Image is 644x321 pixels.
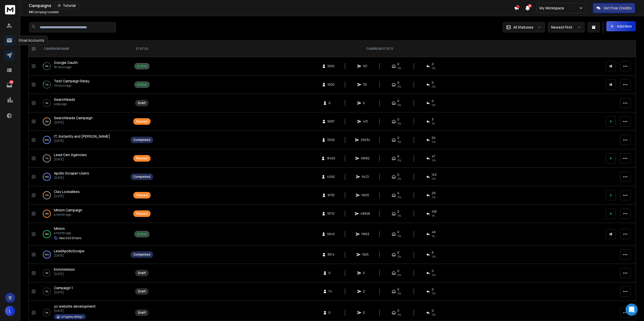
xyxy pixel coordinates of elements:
[606,21,636,31] button: Add New
[328,311,334,315] span: 0
[54,139,110,143] p: [DATE]
[138,311,146,315] div: Draft
[59,236,81,240] p: New 200 Emails
[397,177,401,181] span: 0%
[45,232,49,237] p: 99 %
[397,173,399,177] span: 0
[54,272,75,276] p: [DATE]
[432,269,434,273] span: 0
[54,120,93,125] p: [DATE]
[136,212,148,216] div: Paused
[54,60,78,65] a: Google Oauth
[397,287,399,291] span: 0
[54,79,90,83] span: Test Campaign Relay
[54,208,82,212] span: Minion Campaign
[136,193,148,197] div: Paused
[360,212,370,216] span: 48828
[46,310,48,315] p: 0 %
[432,103,435,107] span: 0%
[432,191,435,195] span: 29
[54,134,110,139] span: IT, Instantly and [PERSON_NAME]
[136,119,148,124] div: Paused
[138,289,146,293] div: Draft
[397,234,401,238] span: 0%
[38,264,128,282] td: 0%Enrichminion[DATE]
[432,136,435,140] span: 50
[432,99,434,103] span: 0
[513,25,533,30] p: All Statuses
[397,117,399,121] span: 0
[397,251,399,255] span: 0
[15,36,48,45] div: Email Accounts
[38,41,128,57] th: CAMPAIGN NAME
[38,168,128,186] td: 100%Apollo Scraper Users[DATE]
[38,149,128,168] td: 11%Lead Gen Agencies[DATE]
[54,176,89,180] p: [DATE]
[432,234,435,238] span: 1 %
[46,270,48,276] p: 0 %
[397,140,401,144] span: 0%
[54,171,89,176] span: Apollo Scraper Users
[54,97,75,102] span: Searchleads
[38,205,128,223] td: 99%Minion Campaigna month ago
[432,85,435,89] span: 0 %
[54,194,80,198] p: [DATE]
[327,175,335,179] span: 4092
[361,156,370,160] span: 19682
[38,94,128,112] td: 0%Searchleadsa day ago
[363,83,368,87] span: 110
[397,103,401,107] span: 0%
[5,306,15,316] button: L
[432,154,435,158] span: 47
[397,66,401,70] span: 0%
[29,2,514,9] div: Campaigns
[4,80,14,90] a: 233
[539,6,566,11] p: My Workspace
[432,273,435,277] span: 0%
[361,138,370,142] span: 29034
[45,193,49,198] p: 22 %
[328,271,334,275] span: 0
[138,101,146,105] div: Draft
[45,119,49,124] p: 30 %
[397,85,401,89] span: 0%
[38,112,128,131] td: 30%Searchleads Campaign[DATE]
[397,214,401,218] span: 0%
[54,254,85,258] p: [DATE]
[397,158,401,162] span: 0%
[397,121,401,126] span: 0%
[9,80,13,84] p: 233
[29,10,33,14] span: 68
[432,66,435,70] span: 0 %
[54,304,96,309] span: yc website development
[133,175,150,179] div: Completed
[593,3,635,13] button: Get Free Credits
[38,186,128,205] td: 22%Clay Lookalikes[DATE]
[397,309,399,313] span: 0
[327,138,335,142] span: 11292
[397,81,399,85] span: 0
[45,174,49,179] p: 100 %
[327,232,335,236] span: 5645
[397,255,401,259] span: 0%
[54,2,79,9] button: Tutorial
[54,115,93,120] a: Searchleads Campaign
[363,101,368,105] span: 0
[54,226,65,231] a: Minion
[328,101,334,105] span: 0
[361,232,369,236] span: 11863
[54,213,82,217] p: a month ago
[29,10,59,14] p: Campaigns added
[54,79,90,84] a: Test Campaign Relay
[328,289,334,293] span: 74
[432,287,434,291] span: 0
[54,84,90,88] p: 19 hours ago
[61,315,83,319] p: Longplay design
[432,140,435,144] span: 0 %
[38,223,128,245] td: 99%Miniona month agoNew 200 Emails
[363,64,368,68] span: 107
[327,64,335,68] span: 1000
[397,273,401,277] span: 0%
